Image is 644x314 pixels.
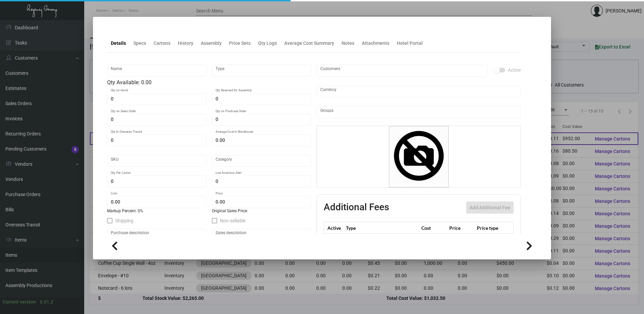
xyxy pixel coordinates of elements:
span: Shipping [115,217,133,225]
div: Specs [133,40,146,47]
span: Add Additional Fee [470,205,510,210]
div: Average Cost Summary [284,40,334,47]
span: Non-sellable [220,217,246,225]
div: Details [111,40,126,47]
th: Price [448,222,475,234]
th: Type [344,222,420,234]
th: Active [324,222,345,234]
div: Attachments [362,40,389,47]
th: Cost [420,222,447,234]
div: Qty Available: 0.00 [107,78,311,87]
div: Qty Logs [258,40,277,47]
div: 0.51.2 [40,299,53,306]
div: Current version: [3,299,37,306]
div: Cartons [154,40,170,47]
th: Price type [475,222,506,234]
input: Add new.. [320,109,517,115]
span: Active [508,66,521,74]
button: Add Additional Fee [466,201,514,214]
div: Assembly [201,40,222,47]
div: History [178,40,193,47]
input: Add new.. [320,68,484,73]
div: Notes [342,40,354,47]
h2: Additional Fees [324,201,389,214]
div: Price Sets [229,40,251,47]
div: Hotel Portal [397,40,423,47]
